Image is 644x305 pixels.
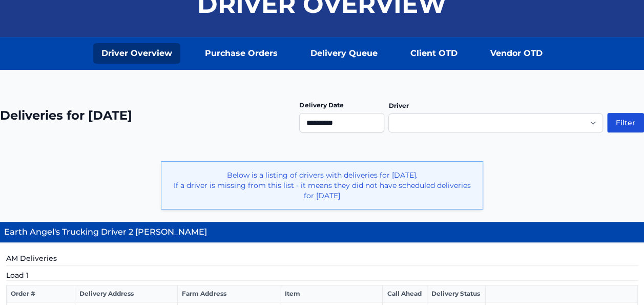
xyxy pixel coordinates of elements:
[299,113,384,132] input: Use the arrow keys to pick a date
[388,102,408,109] label: Driver
[93,43,180,64] a: Driver Overview
[607,113,644,132] button: Filter
[302,43,386,64] a: Delivery Queue
[402,43,466,64] a: Client OTD
[482,43,551,64] a: Vendor OTD
[197,43,286,64] a: Purchase Orders
[6,253,638,266] h5: AM Deliveries
[178,285,280,302] th: Farm Address
[280,285,383,302] th: Item
[170,170,474,201] p: Below is a listing of drivers with deliveries for [DATE]. If a driver is missing from this list -...
[299,101,343,109] label: Delivery Date
[7,285,75,302] th: Order #
[427,285,486,302] th: Delivery Status
[383,285,427,302] th: Call Ahead
[75,285,178,302] th: Delivery Address
[6,270,638,281] h5: Load 1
